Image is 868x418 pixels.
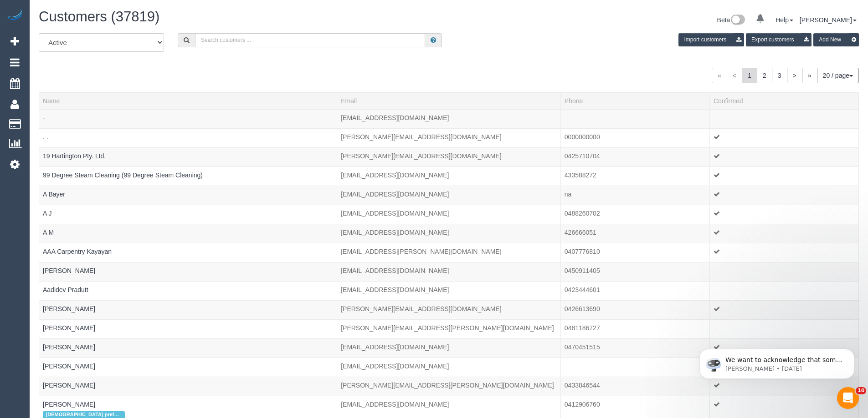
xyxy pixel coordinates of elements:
[560,224,709,243] td: Phone
[709,319,858,338] td: Confirmed
[560,128,709,147] td: Phone
[43,191,65,198] a: A Bayer
[43,371,333,373] div: Tags
[837,387,859,409] iframe: Intercom live chat
[39,147,337,166] td: Name
[43,352,333,354] div: Tags
[709,147,858,166] td: Confirmed
[709,186,858,205] td: Confirmed
[560,319,709,338] td: Phone
[678,33,744,46] button: Import customers
[709,281,858,300] td: Confirmed
[43,363,95,370] a: [PERSON_NAME]
[43,199,333,201] div: Tags
[337,186,561,205] td: Email
[39,300,337,319] td: Name
[337,147,561,166] td: Email
[43,332,333,335] div: Tags
[43,324,95,332] a: [PERSON_NAME]
[40,26,157,151] span: We want to acknowledge that some users may be experiencing lag or slower performance in our softw...
[43,218,333,220] div: Tags
[709,166,858,186] td: Confirmed
[712,68,859,83] nav: Pagination navigation
[40,35,157,43] p: Message from Ellie, sent 5d ago
[337,262,561,281] td: Email
[43,256,333,258] div: Tags
[560,92,709,109] th: Phone
[802,68,817,83] a: »
[39,128,337,147] td: Name
[337,338,561,358] td: Email
[39,92,337,109] th: Name
[560,243,709,262] td: Phone
[560,186,709,205] td: Phone
[800,16,857,24] a: [PERSON_NAME]
[43,294,333,297] div: Tags
[709,128,858,147] td: Confirmed
[560,166,709,186] td: Phone
[43,210,51,217] a: A J
[712,68,727,83] span: «
[39,9,159,25] span: Customers (37819)
[43,275,333,277] div: Tags
[787,68,802,83] a: >
[717,16,745,24] a: Beta
[39,319,337,338] td: Name
[43,248,112,255] a: AAA Carpentry Kayayan
[43,133,48,141] a: . .
[746,33,812,46] button: Export customers
[337,281,561,300] td: Email
[43,141,333,144] div: Tags
[776,16,793,24] a: Help
[43,152,106,160] a: 19 Hartington Pty. Ltd.
[337,319,561,338] td: Email
[39,281,337,300] td: Name
[337,224,561,243] td: Email
[337,300,561,319] td: Email
[39,224,337,243] td: Name
[39,243,337,262] td: Name
[43,313,333,316] div: Tags
[43,401,95,408] a: [PERSON_NAME]
[39,338,337,358] td: Name
[709,205,858,224] td: Confirmed
[337,166,561,186] td: Email
[43,382,95,389] a: [PERSON_NAME]
[43,237,333,239] div: Tags
[560,262,709,281] td: Phone
[730,15,745,26] img: New interface
[43,286,88,293] a: Aadidev Pradutt
[43,161,333,163] div: Tags
[709,262,858,281] td: Confirmed
[709,243,858,262] td: Confirmed
[560,205,709,224] td: Phone
[43,122,333,125] div: Tags
[709,109,858,128] td: Confirmed
[560,147,709,166] td: Phone
[709,224,858,243] td: Confirmed
[39,186,337,205] td: Name
[39,262,337,281] td: Name
[43,390,333,392] div: Tags
[337,377,561,396] td: Email
[43,343,95,351] a: [PERSON_NAME]
[727,68,742,83] span: <
[856,387,866,394] span: 10
[337,205,561,224] td: Email
[337,128,561,147] td: Email
[39,109,337,128] td: Name
[43,114,45,121] a: -
[5,9,24,22] img: Automaid Logo
[709,300,858,319] td: Confirmed
[337,358,561,377] td: Email
[560,338,709,358] td: Phone
[337,109,561,128] td: Email
[709,92,858,109] th: Confirmed
[817,68,859,83] button: 20 / page
[43,305,95,312] a: [PERSON_NAME]
[742,68,757,83] span: 1
[195,33,425,47] input: Search customers ...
